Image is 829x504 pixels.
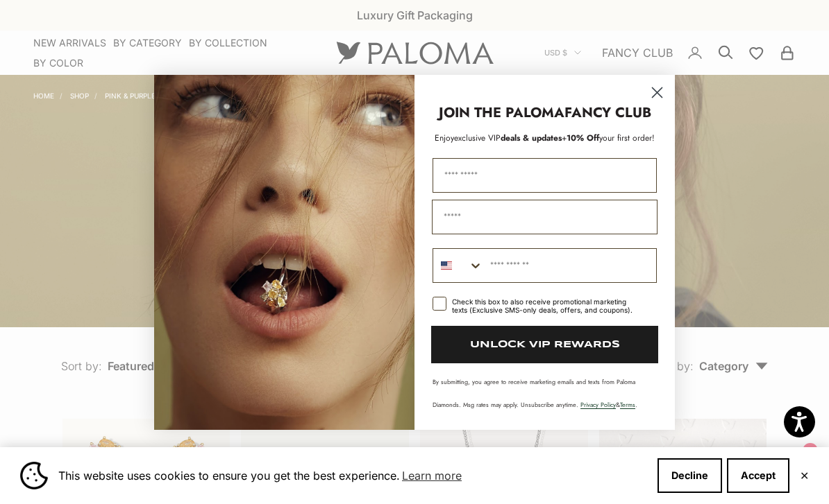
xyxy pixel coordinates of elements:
[727,458,789,493] button: Accept
[432,200,658,234] input: Email
[452,297,640,314] div: Check this box to also receive promotional marketing texts (Exclusive SMS-only deals, offers, and...
[58,465,646,486] span: This website uses cookies to ensure you get the best experience.
[433,377,657,409] p: By submitting, you agree to receive marketing emails and texts from Paloma Diamonds. Msg rates ma...
[20,462,48,489] img: Cookie banner
[567,132,599,144] span: 10% Off
[562,132,655,144] span: + your first order!
[431,326,658,363] button: UNLOCK VIP REWARDS
[441,260,452,271] img: United States
[400,465,464,486] a: Learn more
[483,249,656,282] input: Phone Number
[658,458,722,493] button: Decline
[580,400,637,409] span: & .
[454,132,562,144] span: deals & updates
[433,249,483,282] button: Search Countries
[435,132,454,144] span: Enjoy
[439,103,564,123] strong: JOIN THE PALOMA
[564,103,651,123] strong: FANCY CLUB
[454,132,501,144] span: exclusive VIP
[645,80,669,105] button: Close dialog
[580,400,616,409] a: Privacy Policy
[800,471,809,480] button: Close
[154,75,414,430] img: Loading...
[433,158,657,193] input: First Name
[620,400,635,409] a: Terms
